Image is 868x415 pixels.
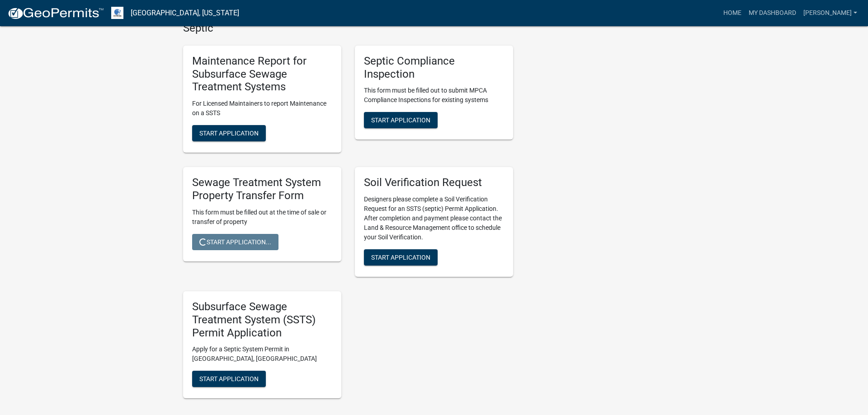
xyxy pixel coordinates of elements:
[192,208,332,227] p: This form must be filled out at the time of sale or transfer of property
[371,117,430,124] span: Start Application
[192,125,266,141] button: Start Application
[720,5,745,22] a: Home
[199,238,271,245] span: Start Application...
[192,99,332,118] p: For Licensed Maintainers to report Maintenance on a SSTS
[364,86,504,105] p: This form must be filled out to submit MPCA Compliance Inspections for existing systems
[199,130,259,137] span: Start Application
[183,22,513,35] h4: Septic
[364,112,438,128] button: Start Application
[800,5,861,22] a: [PERSON_NAME]
[131,5,239,21] a: [GEOGRAPHIC_DATA], [US_STATE]
[192,345,332,364] p: Apply for a Septic System Permit in [GEOGRAPHIC_DATA], [GEOGRAPHIC_DATA]
[364,55,504,81] h5: Septic Compliance Inspection
[745,5,800,22] a: My Dashboard
[192,176,332,202] h5: Sewage Treatment System Property Transfer Form
[111,7,123,19] img: Otter Tail County, Minnesota
[192,234,278,250] button: Start Application...
[364,176,504,189] h5: Soil Verification Request
[192,55,332,93] h5: Maintenance Report for Subsurface Sewage Treatment Systems
[364,249,438,266] button: Start Application
[199,375,259,382] span: Start Application
[371,254,430,261] span: Start Application
[192,371,266,387] button: Start Application
[364,195,504,242] p: Designers please complete a Soil Verification Request for an SSTS (septic) Permit Application. Af...
[192,300,332,339] h5: Subsurface Sewage Treatment System (SSTS) Permit Application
